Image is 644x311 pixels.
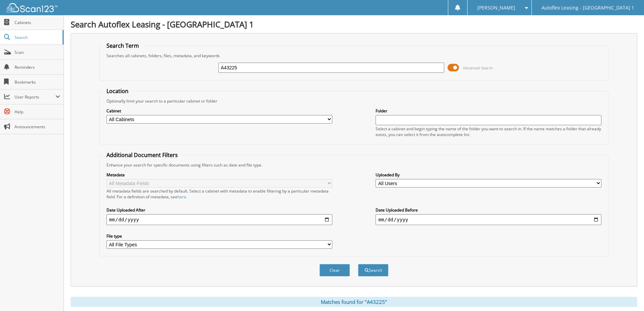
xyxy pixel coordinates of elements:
[376,214,601,225] input: end
[7,3,57,12] img: scan123-logo-white.svg
[71,19,637,30] h1: Search Autoflex Leasing - [GEOGRAPHIC_DATA] 1
[376,108,601,114] label: Folder
[103,98,605,104] div: Optionally limit your search to a particular cabinet or folder
[15,20,60,25] span: Cabinets
[376,126,601,137] div: Select a cabinet and begin typing the name of the folder you want to search in. If the name match...
[376,172,601,178] label: Uploaded By
[15,35,59,40] span: Search
[103,87,132,95] legend: Location
[103,151,181,159] legend: Additional Document Filters
[542,6,634,10] span: Autoflex Leasing - [GEOGRAPHIC_DATA] 1
[106,233,332,239] label: File type
[106,214,332,225] input: start
[71,297,637,307] div: Matches found for "A43225"
[358,264,388,276] button: Search
[103,42,142,49] legend: Search Term
[15,79,60,85] span: Bookmarks
[103,162,605,168] div: Enhance your search for specific documents using filters such as date and file type.
[15,49,60,55] span: Scan
[376,207,601,213] label: Date Uploaded Before
[15,124,60,130] span: Announcements
[106,188,332,200] div: All metadata fields are searched by default. Select a cabinet with metadata to enable filtering b...
[477,6,515,10] span: [PERSON_NAME]
[15,109,60,115] span: Help
[106,172,332,178] label: Metadata
[106,108,332,114] label: Cabinet
[103,53,605,59] div: Searches all cabinets, folders, files, metadata, and keywords
[319,264,350,276] button: Clear
[177,194,186,200] a: here
[15,94,55,100] span: User Reports
[15,64,60,70] span: Reminders
[463,65,493,70] span: Advanced Search
[106,207,332,213] label: Date Uploaded After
